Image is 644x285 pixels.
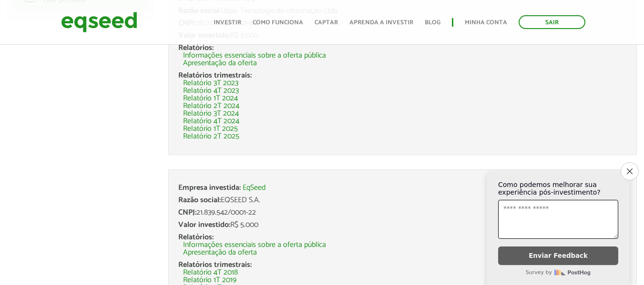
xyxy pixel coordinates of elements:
[253,20,303,26] a: Como funciona
[349,20,413,26] a: Aprenda a investir
[183,118,239,125] a: Relatório 4T 2024
[183,95,238,102] a: Relatório 1T 2024
[178,218,230,231] span: Valor investido:
[183,59,257,67] a: Apresentação da oferta
[178,197,627,204] div: EQSEED S.A.
[183,133,239,140] a: Relatório 2T 2025
[183,241,326,249] a: Informações essenciais sobre a oferta pública
[465,20,507,26] a: Minha conta
[183,87,239,95] a: Relatório 4T 2023
[214,20,241,26] a: Investir
[183,269,238,276] a: Relatório 4T 2018
[178,69,252,82] span: Relatórios trimestrais:
[183,79,238,87] a: Relatório 3T 2023
[178,181,241,194] span: Empresa investida:
[183,110,239,118] a: Relatório 3T 2024
[425,20,440,26] a: Blog
[178,206,196,219] span: CNPJ:
[183,276,236,284] a: Relatório 1T 2019
[315,20,338,26] a: Captar
[61,10,137,35] img: EqSeed
[183,102,239,110] a: Relatório 2T 2024
[178,194,221,206] span: Razão social:
[183,249,257,256] a: Apresentação da oferta
[183,125,238,133] a: Relatório 1T 2025
[178,258,252,271] span: Relatórios trimestrais:
[178,209,627,216] div: 21.839.542/0001-22
[178,41,214,54] span: Relatórios:
[178,221,627,229] div: R$ 5.000
[178,231,214,244] span: Relatórios:
[183,52,326,59] a: Informações essenciais sobre a oferta pública
[519,15,585,29] a: Sair
[243,184,266,192] a: EqSeed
